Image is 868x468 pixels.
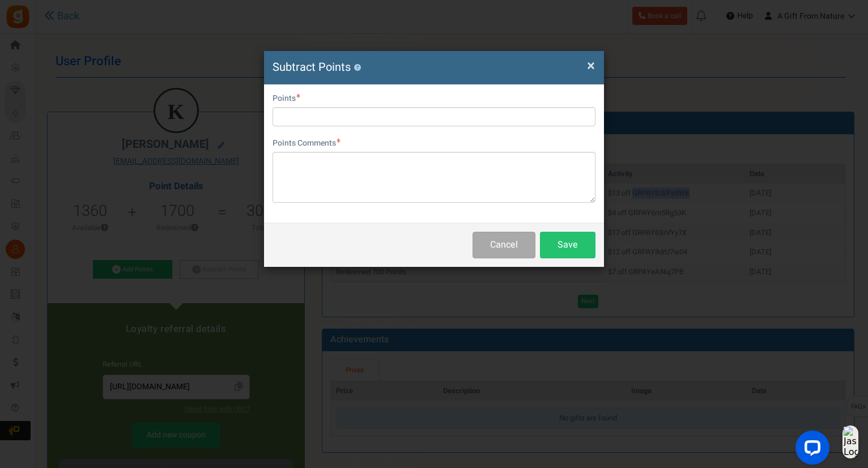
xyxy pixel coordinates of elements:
[540,232,595,258] button: Save
[273,59,595,76] h4: Subtract Points
[354,64,361,71] button: ?
[273,93,300,104] label: Points
[473,232,535,258] button: Cancel
[587,55,595,76] span: ×
[273,138,341,149] label: Points Comments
